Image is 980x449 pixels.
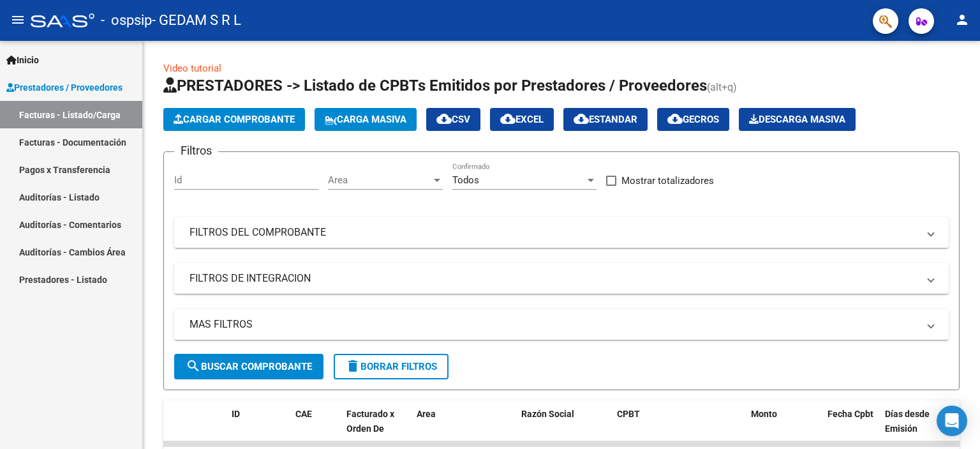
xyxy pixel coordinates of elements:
app-download-masive: Descarga masiva de comprobantes (adjuntos) [739,108,856,131]
button: Buscar Comprobante [174,354,323,379]
span: Estandar [574,114,637,125]
mat-icon: person [954,12,970,27]
span: Mostrar totalizadores [621,173,714,188]
span: Inicio [6,53,39,67]
a: Video tutorial [163,63,221,74]
mat-icon: cloud_download [574,111,589,126]
span: Razón Social [521,409,574,419]
div: Open Intercom Messenger [937,406,967,436]
span: Gecros [667,114,719,125]
span: Todos [452,174,479,186]
span: Area [417,409,436,419]
span: Buscar Comprobante [186,361,312,372]
span: Fecha Cpbt [828,409,873,419]
span: CSV [436,114,470,125]
button: Borrar Filtros [334,354,449,379]
span: Borrar Filtros [345,361,437,372]
mat-icon: cloud_download [667,111,683,126]
button: CSV [426,108,480,131]
span: Facturado x Orden De [346,409,394,434]
button: Gecros [657,108,729,131]
h3: Filtros [174,142,218,160]
span: (alt+q) [707,81,737,93]
span: Descarga Masiva [749,114,845,125]
span: EXCEL [500,114,544,125]
button: Cargar Comprobante [163,108,305,131]
span: PRESTADORES -> Listado de CPBTs Emitidos por Prestadores / Proveedores [163,77,707,95]
span: - GEDAM S R L [152,6,241,34]
button: EXCEL [490,108,554,131]
span: Monto [751,409,777,419]
mat-icon: delete [345,358,360,374]
mat-expansion-panel-header: MAS FILTROS [174,309,949,340]
span: Prestadores / Proveedores [6,80,122,95]
span: CAE [295,409,312,419]
span: Area [328,174,431,186]
button: Descarga Masiva [739,108,856,131]
span: Días desde Emisión [885,409,930,434]
span: ID [232,409,240,419]
span: CPBT [617,409,640,419]
span: Cargar Comprobante [174,114,295,125]
mat-icon: menu [10,12,26,27]
mat-panel-title: FILTROS DEL COMPROBANTE [189,225,918,240]
mat-expansion-panel-header: FILTROS DEL COMPROBANTE [174,217,949,248]
span: Carga Masiva [325,114,406,125]
mat-panel-title: FILTROS DE INTEGRACION [189,271,918,285]
span: - ospsip [101,6,152,34]
mat-icon: cloud_download [500,111,516,126]
mat-expansion-panel-header: FILTROS DE INTEGRACION [174,263,949,294]
button: Estandar [563,108,648,131]
mat-icon: search [186,358,201,374]
mat-icon: cloud_download [436,111,452,126]
mat-panel-title: MAS FILTROS [189,317,918,331]
button: Carga Masiva [315,108,417,131]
